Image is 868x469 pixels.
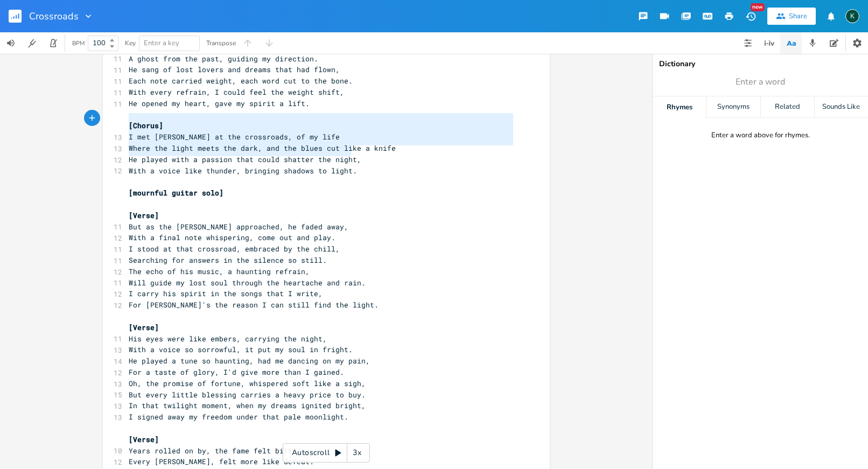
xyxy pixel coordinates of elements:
span: Searching for answers in the silence so still. [129,255,327,265]
div: Key [125,40,136,46]
span: Enter a word [736,76,785,88]
span: Years rolled on by, the fame felt bittersweet, [129,446,327,456]
div: Sounds Like [815,96,868,118]
div: Share [789,11,807,21]
div: 3x [347,443,367,463]
span: In that twilight moment, when my dreams ignited bright, [129,401,366,410]
span: [Verse] [129,323,159,332]
span: Oh, the promise of fortune, whispered soft like a sigh, [129,379,366,388]
span: Where the light meets the dark, and the blues cut like a knife [129,143,396,153]
span: He played with a passion that could shatter the night, [129,155,361,164]
span: But as the [PERSON_NAME] approached, he faded away, [129,222,348,232]
div: Related [761,96,814,118]
span: He sang of lost lovers and dreams that had flown, [129,65,340,74]
span: With a voice like thunder, bringing shadows to light. [129,166,357,176]
span: I carry his spirit in the songs that I write, [129,289,323,298]
button: New [740,6,761,26]
span: [Chorus] [129,121,163,130]
span: I stood at that crossroad, embraced by the chill, [129,244,340,254]
button: K [845,4,859,29]
span: For [PERSON_NAME]'s the reason I can still find the light. [129,300,379,310]
span: For a taste of glory, I'd give more than I gained. [129,367,344,377]
div: Synonyms [706,96,760,118]
span: With a voice so sorrowful, it put my soul in fright. [129,345,353,354]
span: I met [PERSON_NAME] at the crossroads, of my life [129,132,340,142]
span: [mournful guitar solo] [129,188,223,198]
span: [Verse] [129,435,159,444]
span: Enter a key [144,38,179,48]
span: Each note carried weight, each word cut to the bone. [129,76,353,86]
span: The echo of his music, a haunting refrain, [129,267,310,276]
div: Autoscroll [283,443,370,463]
div: Dictionary [659,60,862,68]
span: Every [PERSON_NAME], felt more like defeat. [129,457,314,466]
div: New [751,3,765,11]
div: BPM [72,40,85,46]
span: Will guide my lost soul through the heartache and rain. [129,278,366,288]
span: I signed away my freedom under that pale moonlight. [129,412,348,422]
span: He played a tune so haunting, had me dancing on my pain, [129,356,370,366]
span: But every little blessing carries a heavy price to buy. [129,390,366,400]
button: Share [767,8,816,25]
span: A ghost from the past, guiding my direction. [129,54,318,64]
div: Transpose [206,40,236,46]
span: His eyes were like embers, carrying the night, [129,334,327,344]
span: [Verse] [129,211,159,220]
span: He opened my heart, gave my spirit a lift. [129,99,310,108]
div: Enter a word above for rhymes. [711,131,810,140]
div: Rhymes [653,96,706,118]
span: With a final note whispering, come out and play. [129,233,335,242]
span: With every refrain, I could feel the weight shift, [129,87,344,97]
span: Crossroads [29,11,79,21]
div: Koval [845,9,859,23]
